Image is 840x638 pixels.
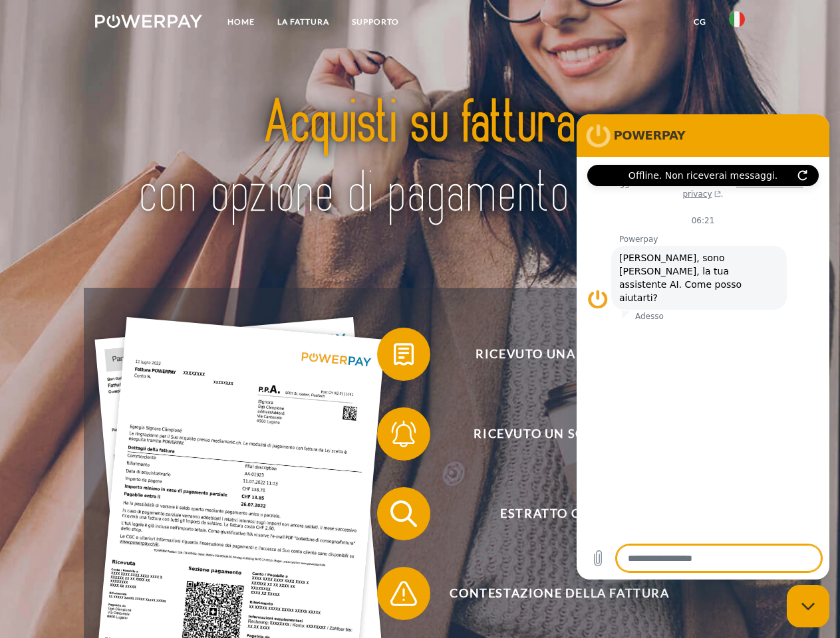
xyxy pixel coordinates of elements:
[787,585,829,627] iframe: Pulsante per aprire la finestra di messaggistica, conversazione in corso
[341,10,410,34] a: Supporto
[216,10,266,34] a: Home
[377,487,723,540] button: Estratto conto
[377,407,723,461] button: Ricevuto un sollecito?
[396,328,722,381] span: Ricevuto una fattura?
[127,64,713,255] img: title-powerpay_it.svg
[377,567,723,620] button: Contestazione della fattura
[387,577,420,610] img: qb_warning.svg
[396,407,722,461] span: Ricevuto un sollecito?
[387,417,420,451] img: qb_bell.svg
[729,11,745,27] img: it
[387,338,420,371] img: qb_bill.svg
[95,15,202,28] img: logo-powerpay-white.svg
[387,497,420,530] img: qb_search.svg
[396,487,722,540] span: Estratto conto
[396,567,722,620] span: Contestazione della fattura
[577,114,829,580] iframe: Finestra di messaggistica
[266,10,341,34] a: LA FATTURA
[682,10,718,34] a: CG
[377,328,723,381] button: Ricevuto una fattura?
